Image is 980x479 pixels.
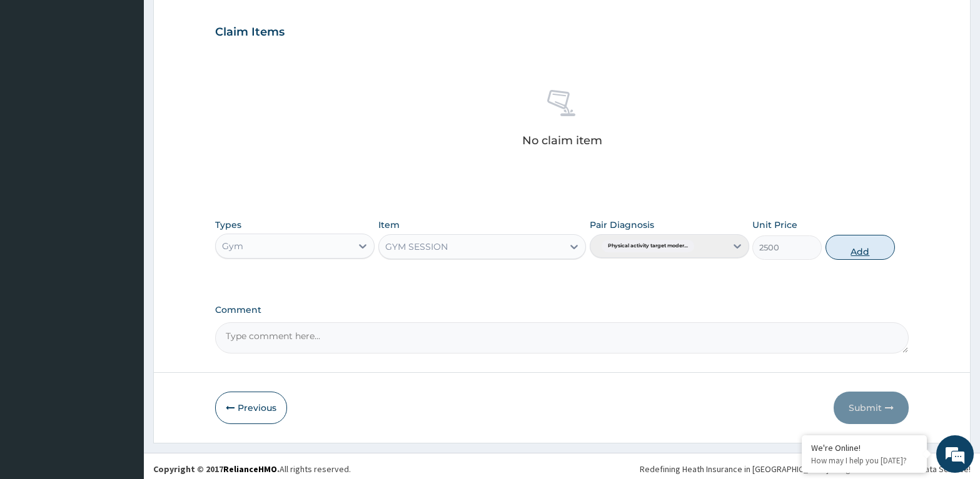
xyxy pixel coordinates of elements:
[215,220,241,230] label: Types
[811,442,917,453] div: We're Online!
[205,6,235,36] div: Minimize live chat window
[215,392,287,424] button: Previous
[23,62,51,94] img: d_794563401_company_1708531726252_794563401
[834,392,909,424] button: Submit
[385,240,448,253] div: GYM SESSION
[222,240,243,252] div: Gym
[65,70,210,86] div: Chat with us now
[811,455,917,466] p: How may I help you today?
[640,463,971,475] div: Redefining Heath Insurance in [GEOGRAPHIC_DATA] using Telemedicine and Data Science!
[522,134,602,147] p: No claim item
[378,219,400,231] label: Item
[215,305,909,315] label: Comment
[826,235,895,260] button: Add
[752,219,797,231] label: Unit Price
[6,341,238,385] textarea: Type your message and hit 'Enter'
[153,463,280,475] strong: Copyright © 2017 .
[590,219,654,231] label: Pair Diagnosis
[223,463,277,475] a: RelianceHMO
[73,157,173,284] span: We're online!
[215,26,285,39] h3: Claim Items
